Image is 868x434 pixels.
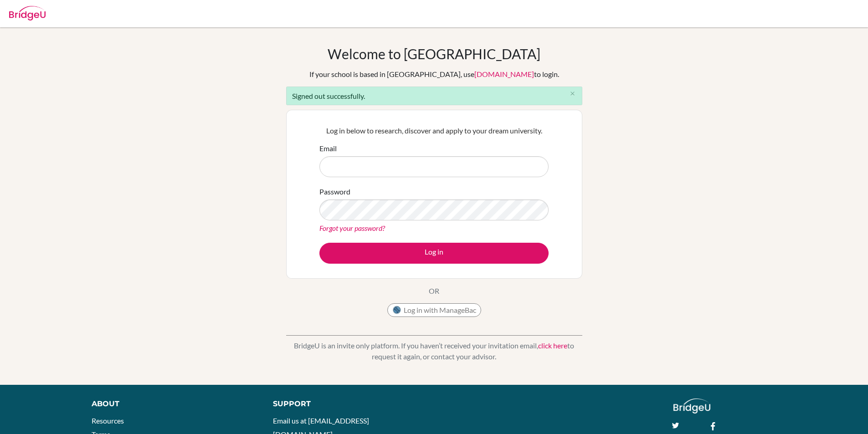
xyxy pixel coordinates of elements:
p: Log in below to research, discover and apply to your dream university. [319,125,549,136]
a: [DOMAIN_NAME] [474,70,534,78]
label: Email [319,143,337,154]
a: Resources [92,416,124,425]
button: Log in with ManageBac [387,303,481,317]
p: OR [429,286,439,296]
h1: Welcome to [GEOGRAPHIC_DATA] [328,46,540,62]
img: Bridge-U [9,6,46,20]
label: Password [319,186,350,197]
a: click here [538,341,567,350]
p: BridgeU is an invite only platform. If you haven’t received your invitation email, to request it ... [286,340,582,362]
button: Log in [319,243,549,264]
a: Forgot your password? [319,224,385,232]
img: logo_white@2x-f4f0deed5e89b7ecb1c2cc34c3e3d731f90f0f143d5ea2071677605dd97b5244.png [673,398,710,414]
i: close [569,90,576,97]
div: About [92,398,252,409]
div: Signed out successfully. [286,87,582,105]
div: Support [273,398,423,409]
div: If your school is based in [GEOGRAPHIC_DATA], use to login. [309,69,559,80]
button: Close [564,87,582,101]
